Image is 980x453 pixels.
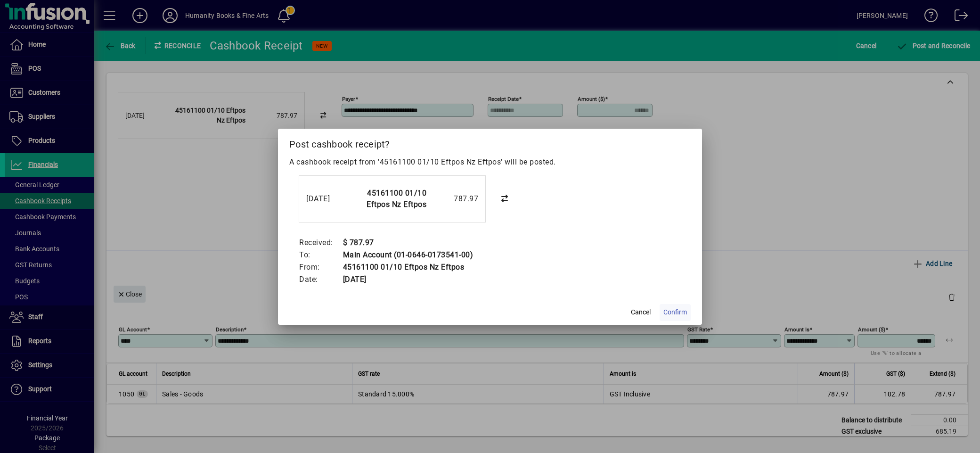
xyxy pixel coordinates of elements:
td: 45161100 01/10 Eftpos Nz Eftpos [343,261,474,273]
div: [DATE] [306,193,344,205]
h2: Post cashbook receipt? [278,129,702,156]
td: $ 787.97 [343,237,474,249]
span: Cancel [631,307,651,317]
td: Received: [299,237,343,249]
td: Main Account (01-0646-0173541-00) [343,249,474,261]
p: A cashbook receipt from '45161100 01/10 Eftpos Nz Eftpos' will be posted. [289,156,691,168]
button: Cancel [626,304,656,321]
div: 787.97 [431,193,478,205]
td: To: [299,249,343,261]
button: Confirm [660,304,691,321]
td: [DATE] [343,273,474,286]
td: From: [299,261,343,273]
strong: 45161100 01/10 Eftpos Nz Eftpos [367,189,426,209]
td: Date: [299,273,343,286]
span: Confirm [663,307,687,317]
